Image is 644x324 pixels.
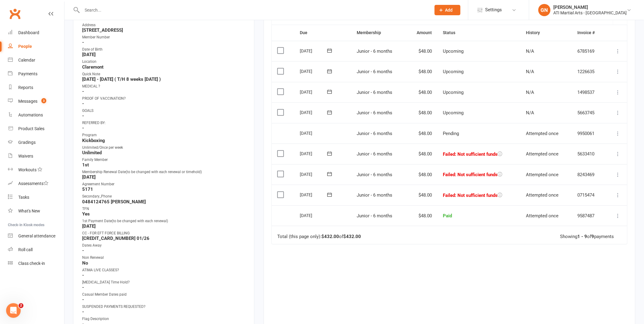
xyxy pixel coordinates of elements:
span: Junior - 6 months [357,69,393,74]
span: N/A [526,110,534,116]
div: General attendance [18,233,55,238]
span: N/A [526,90,534,95]
strong: [DATE] [82,223,246,229]
div: MEDICAL ? [82,84,246,89]
div: Address [82,22,246,28]
strong: 1st [82,162,246,168]
strong: Yes [82,211,246,217]
div: CC - FOR EFT FORCE BILLING [82,230,246,236]
span: Junior - 6 months [357,131,393,136]
strong: - [82,297,246,302]
div: [DATE] [300,46,328,55]
div: REFERRED BY: [82,120,246,126]
div: Reports [18,85,33,90]
div: Member Number [82,34,246,40]
th: Membership [352,25,407,41]
a: Dashboard [8,26,64,40]
strong: - [82,89,246,94]
td: 1498537 [572,82,606,103]
strong: 1 - 9 [578,234,587,239]
a: Gradings [8,136,64,149]
strong: Unlimited [82,150,246,155]
a: Roll call [8,243,64,257]
strong: 0484124765 [PERSON_NAME] [82,199,246,205]
div: Casual Member Dates paid [82,292,246,297]
span: : Not sufficient funds [455,151,498,157]
th: History [521,25,572,41]
strong: [CREDIT_CARD_NUMBER] 01/26 [82,236,246,241]
div: Flag Description [82,316,246,322]
div: Messages [18,99,37,104]
strong: No [82,260,246,266]
td: 0715474 [572,185,606,205]
span: Attempted once [526,172,559,177]
div: [MEDICAL_DATA] Time Hold? [82,279,246,285]
div: SUSPENDED PAYMENTS REQUESTED? [82,304,246,310]
div: What's New [18,208,40,213]
a: Messages 3 [8,94,64,108]
th: Amount [407,25,438,41]
td: 9950061 [572,123,606,144]
div: Membership Renewal Date(to be changed with each renewal or timehold) [82,169,246,175]
span: Upcoming [443,110,464,116]
span: Junior - 6 months [357,192,393,198]
span: Junior - 6 months [357,110,393,116]
a: People [8,40,64,53]
strong: 9 [592,234,594,239]
span: Junior - 6 months [357,172,393,177]
span: Upcoming [443,90,464,95]
span: Junior - 6 months [357,48,393,54]
strong: $432.00 [343,234,361,239]
strong: - [82,40,246,45]
div: [DATE] [300,211,328,220]
td: $48.00 [407,185,438,205]
a: What's New [8,204,64,218]
div: Product Sales [18,126,44,131]
div: Family Member [82,157,246,163]
div: Quick Note [82,71,246,77]
strong: [DATE] [82,174,246,180]
div: [DATE] [300,149,328,158]
td: $48.00 [407,61,438,82]
a: General attendance kiosk mode [8,229,64,243]
a: Reports [8,81,64,94]
span: N/A [526,48,534,54]
span: : Not sufficient funds [455,193,498,198]
div: Unlimited/Once per week [82,145,246,151]
span: Attempted once [526,151,559,157]
span: Attempted once [526,192,559,198]
span: Add [445,8,453,12]
div: Total (this page only): of [277,234,361,239]
div: Dashboard [18,30,39,35]
th: Status [437,25,520,41]
span: Attempted once [526,213,559,219]
td: 5633410 [572,144,606,164]
div: Secondary_Phone [82,194,246,199]
strong: Kickboxing [82,138,246,143]
strong: - [82,101,246,106]
span: : Not sufficient funds [455,172,498,177]
a: Class kiosk mode [8,257,64,270]
div: Agreement Number [82,181,246,187]
a: Calendar [8,53,64,67]
strong: $432.00 [321,234,339,239]
td: $48.00 [407,123,438,144]
span: Attempted once [526,131,559,136]
span: Settings [485,3,502,17]
strong: - [82,285,246,290]
td: 8243469 [572,164,606,185]
strong: [DATE] [82,52,246,57]
div: Class check-in [18,261,45,266]
div: PROOF OF VACCINATION? [82,96,246,101]
div: Workouts [18,167,37,172]
div: Location [82,59,246,65]
td: 6785169 [572,41,606,62]
div: Tasks [18,195,29,200]
a: Tasks [8,190,64,204]
td: $48.00 [407,144,438,164]
span: Junior - 6 months [357,90,393,95]
strong: [STREET_ADDRESS] [82,27,246,33]
strong: Claremont [82,64,246,70]
strong: - [82,272,246,278]
span: Failed [443,172,498,177]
